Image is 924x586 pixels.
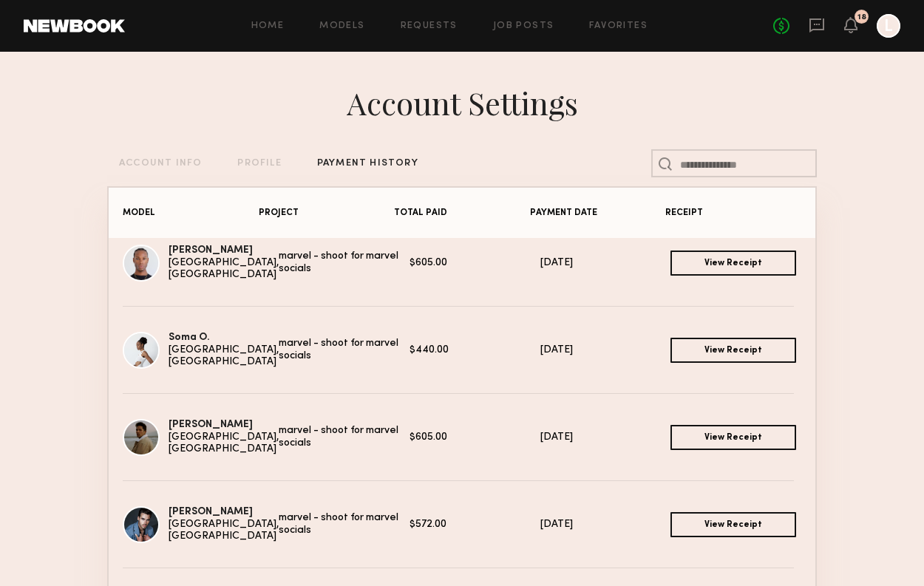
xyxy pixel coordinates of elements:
[319,21,364,31] a: Models
[123,245,160,282] img: Jeffrey H.
[857,13,866,21] div: 18
[410,257,540,270] div: $605.00
[410,344,540,357] div: $440.00
[279,425,410,450] div: marvel - shoot for marvel socials
[670,338,796,363] a: View Receipt
[670,251,796,276] a: View Receipt
[123,332,160,369] img: Soma O.
[169,507,253,517] a: [PERSON_NAME]
[251,21,285,31] a: Home
[410,432,540,444] div: $605.00
[119,159,202,168] div: ACCOUNT INFO
[169,344,279,369] div: [GEOGRAPHIC_DATA], [GEOGRAPHIC_DATA]
[665,208,801,218] div: RECEIPT
[317,159,418,168] div: PAYMENT HISTORY
[169,333,210,342] a: Soma O.
[279,251,410,276] div: marvel - shoot for marvel socials
[169,432,279,457] div: [GEOGRAPHIC_DATA], [GEOGRAPHIC_DATA]
[540,432,671,444] div: [DATE]
[279,338,410,363] div: marvel - shoot for marvel socials
[589,21,648,31] a: Favorites
[540,344,671,357] div: [DATE]
[123,208,259,218] div: MODEL
[123,506,160,543] img: Jake H.
[259,208,395,218] div: PROJECT
[493,21,554,31] a: Job Posts
[670,425,796,450] a: View Receipt
[169,257,279,282] div: [GEOGRAPHIC_DATA], [GEOGRAPHIC_DATA]
[540,519,671,531] div: [DATE]
[279,512,410,537] div: marvel - shoot for marvel socials
[123,419,160,456] img: Ryan D.
[347,82,578,123] div: Account Settings
[877,14,900,38] a: L
[540,257,671,270] div: [DATE]
[401,21,458,31] a: Requests
[237,159,281,168] div: PROFILE
[530,208,666,218] div: PAYMENT DATE
[169,245,253,255] a: [PERSON_NAME]
[169,519,279,544] div: [GEOGRAPHIC_DATA], [GEOGRAPHIC_DATA]
[410,519,540,531] div: $572.00
[394,208,530,218] div: TOTAL PAID
[169,420,253,429] a: [PERSON_NAME]
[670,512,796,537] a: View Receipt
